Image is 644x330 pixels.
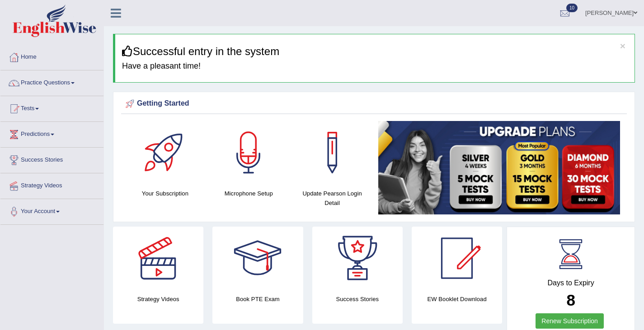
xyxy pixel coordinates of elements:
a: Strategy Videos [0,173,103,196]
button: × [620,41,625,51]
h3: Successful entry in the system [122,46,628,57]
h4: Success Stories [312,294,403,304]
a: Home [0,45,103,67]
span: 10 [566,4,578,12]
h4: Your Subscription [128,189,202,198]
h4: Microphone Setup [212,189,286,198]
a: Tests [0,96,103,119]
b: 8 [566,291,575,309]
a: Practice Questions [0,70,103,93]
a: Success Stories [0,148,103,170]
a: Predictions [0,122,103,144]
h4: EW Booklet Download [412,294,502,304]
a: Your Account [0,199,103,222]
h4: Days to Expiry [517,279,625,287]
h4: Book PTE Exam [212,294,303,304]
h4: Have a pleasant time! [122,62,628,71]
h4: Strategy Videos [113,294,203,304]
img: small5.jpg [378,121,620,214]
a: Renew Subscription [536,313,604,329]
div: Getting Started [123,97,625,111]
h4: Update Pearson Login Detail [295,189,370,208]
